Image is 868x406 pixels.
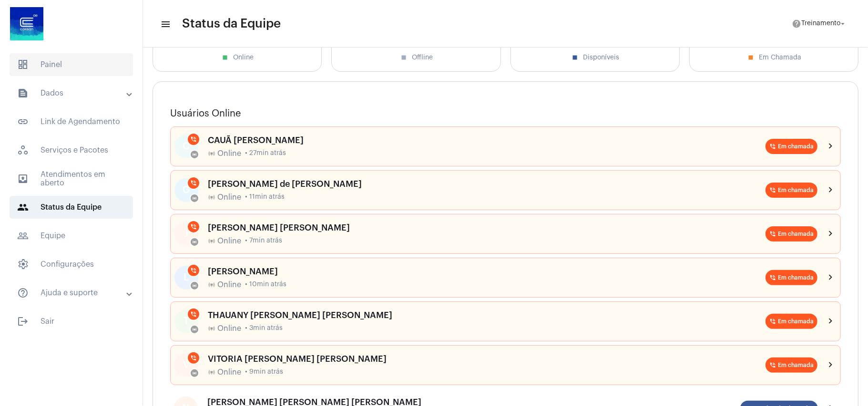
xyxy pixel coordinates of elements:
mat-icon: online_prediction [192,327,197,332]
mat-icon: online_prediction [192,196,197,201]
mat-icon: phone_in_talk [769,231,776,237]
mat-icon: chevron_right [825,359,837,371]
mat-icon: sidenav icon [17,230,29,242]
div: Disponíveis [521,53,670,62]
mat-chip: Em chamada [766,139,817,154]
mat-icon: phone_in_talk [190,180,197,186]
mat-icon: online_prediction [208,193,215,201]
mat-icon: online_prediction [208,281,215,289]
mat-icon: chevron_right [825,141,837,152]
span: sidenav icon [17,59,29,70]
mat-icon: sidenav icon [160,19,170,30]
span: Equipe [10,224,133,247]
mat-icon: phone_in_talk [190,311,197,318]
mat-chip: Em chamada [766,226,817,242]
div: Em Chamada [699,53,848,62]
div: J [174,222,198,246]
div: Online [163,53,312,62]
mat-icon: phone_in_talk [769,362,776,368]
span: Sair [10,310,133,333]
div: Offline [341,53,490,62]
mat-icon: phone_in_talk [190,223,197,230]
div: C [174,135,198,158]
span: Online [217,368,241,377]
mat-icon: phone_in_talk [769,143,776,150]
mat-icon: chevron_right [825,228,837,240]
div: L [174,266,198,290]
div: G [174,178,198,202]
mat-icon: phone_in_talk [769,274,776,281]
button: Treinamento [786,14,853,33]
mat-icon: sidenav icon [17,316,29,327]
span: Configurações [10,253,133,276]
span: • 11min atrás [245,193,285,201]
mat-icon: online_prediction [208,368,215,376]
div: T [174,309,198,333]
mat-chip: Em chamada [766,270,817,285]
mat-icon: phone_in_talk [769,187,776,193]
span: Treinamento [801,20,840,27]
span: Serviços e Pacotes [10,139,133,162]
mat-icon: chevron_right [825,272,837,283]
mat-icon: stop [221,53,229,62]
span: Painel [10,53,133,76]
span: Online [217,149,241,158]
mat-icon: stop [746,53,755,62]
mat-icon: online_prediction [192,283,197,288]
mat-icon: help [792,19,801,29]
mat-icon: phone_in_talk [190,355,197,361]
mat-icon: chevron_right [825,184,837,196]
div: [PERSON_NAME] [208,267,766,276]
mat-icon: phone_in_talk [190,136,197,143]
mat-icon: online_prediction [192,240,197,244]
span: Online [217,237,241,245]
span: • 10min atrás [245,281,286,288]
span: Link de Agendamento [10,110,133,133]
mat-icon: stop [571,53,579,62]
mat-icon: stop [399,53,408,62]
mat-expansion-panel-header: sidenav iconDados [6,82,143,105]
mat-icon: sidenav icon [17,173,29,184]
div: THAUANY [PERSON_NAME] [PERSON_NAME] [208,310,766,320]
div: VITORIA [PERSON_NAME] [PERSON_NAME] [208,354,766,364]
mat-panel-title: Ajuda e suporte [17,287,127,299]
span: Status da Equipe [182,16,281,31]
mat-expansion-panel-header: sidenav iconAjuda e suporte [6,281,143,304]
mat-icon: online_prediction [192,371,197,376]
div: [PERSON_NAME] de [PERSON_NAME] [208,179,766,189]
mat-icon: sidenav icon [17,202,29,213]
h3: Usuários Online [170,108,841,119]
span: • 9min atrás [245,368,283,376]
span: Online [217,280,241,289]
mat-icon: sidenav icon [17,116,29,127]
mat-icon: arrow_drop_down [838,19,847,28]
mat-chip: Em chamada [766,183,817,198]
mat-panel-title: Dados [17,87,127,99]
mat-icon: sidenav icon [17,287,29,299]
span: Online [217,193,241,202]
mat-icon: chevron_right [825,316,837,327]
span: Atendimentos em aberto [10,167,133,190]
div: V [174,353,198,377]
mat-icon: online_prediction [208,150,215,157]
img: d4669ae0-8c07-2337-4f67-34b0df7f5ae4.jpeg [8,5,46,43]
div: [PERSON_NAME] [PERSON_NAME] [208,223,766,232]
mat-chip: Em chamada [766,358,817,373]
span: sidenav icon [17,145,29,156]
mat-icon: online_prediction [208,325,215,332]
span: • 27min atrás [245,150,286,157]
span: sidenav icon [17,259,29,270]
mat-icon: sidenav icon [17,87,29,99]
mat-chip: Em chamada [766,314,817,329]
span: • 3min atrás [245,325,283,332]
span: Online [217,324,241,333]
div: CAUÃ [PERSON_NAME] [208,135,766,145]
mat-icon: online_prediction [192,152,197,157]
span: Status da Equipe [10,196,133,219]
mat-icon: phone_in_talk [190,267,197,274]
span: • 7min atrás [245,237,282,244]
mat-icon: online_prediction [208,237,215,245]
mat-icon: phone_in_talk [769,318,776,325]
